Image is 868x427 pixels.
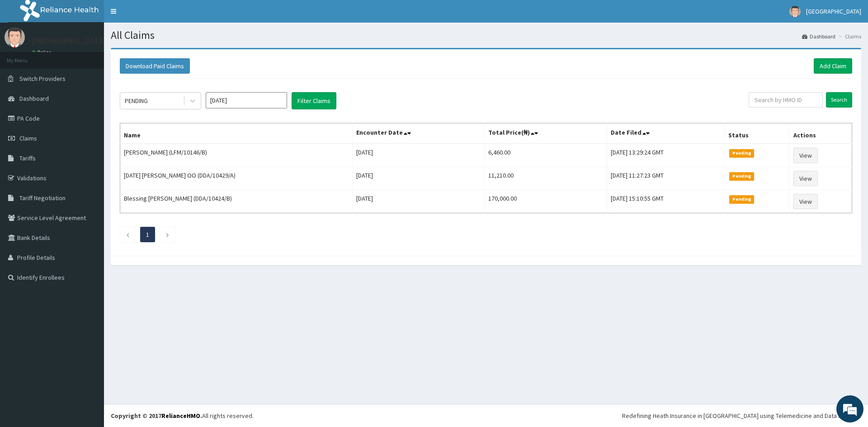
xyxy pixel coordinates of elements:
[146,230,149,239] a: Page 1 is your current page
[111,29,861,41] h1: All Claims
[352,167,484,190] td: [DATE]
[19,94,49,103] span: Dashboard
[19,194,66,202] span: Tariff Negotiation
[836,33,861,40] li: Claims
[793,148,818,163] a: View
[725,123,789,144] th: Status
[806,7,861,15] span: [GEOGRAPHIC_DATA]
[19,154,36,162] span: Tariffs
[5,27,25,47] img: User Image
[802,33,835,40] a: Dashboard
[484,190,607,213] td: 170,000.00
[607,190,725,213] td: [DATE] 15:10:55 GMT
[120,190,353,213] td: Blessing [PERSON_NAME] (DDA/10424/B)
[789,6,801,17] img: User Image
[749,92,823,108] input: Search by HMO ID
[484,144,607,167] td: 6,460.00
[120,123,353,144] th: Name
[19,75,66,83] span: Switch Providers
[607,123,725,144] th: Date Filed
[826,92,852,108] input: Search
[789,123,852,144] th: Actions
[729,149,754,157] span: Pending
[120,144,353,167] td: [PERSON_NAME] (LFM/10146/B)
[120,167,353,190] td: [DATE] [PERSON_NAME] OO (DDA/10429/A)
[206,92,287,108] input: Select Month and Year
[126,230,130,239] a: Previous page
[352,123,484,144] th: Encounter Date
[19,134,37,142] span: Claims
[111,412,202,420] strong: Copyright © 2017 .
[793,194,818,209] a: View
[607,144,725,167] td: [DATE] 13:29:24 GMT
[484,167,607,190] td: 11,210.00
[622,411,861,420] div: Redefining Heath Insurance in [GEOGRAPHIC_DATA] using Telemedicine and Data Science!
[125,96,148,105] div: PENDING
[814,58,852,74] a: Add Claim
[104,404,868,427] footer: All rights reserved.
[729,195,754,203] span: Pending
[484,123,607,144] th: Total Price(₦)
[32,37,106,45] p: [GEOGRAPHIC_DATA]
[729,172,754,180] span: Pending
[352,144,484,167] td: [DATE]
[165,230,170,239] a: Next page
[292,92,336,109] button: Filter Claims
[120,58,190,74] button: Download Paid Claims
[161,412,200,420] a: RelianceHMO
[793,171,818,186] a: View
[32,49,53,56] a: Online
[607,167,725,190] td: [DATE] 11:27:23 GMT
[352,190,484,213] td: [DATE]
